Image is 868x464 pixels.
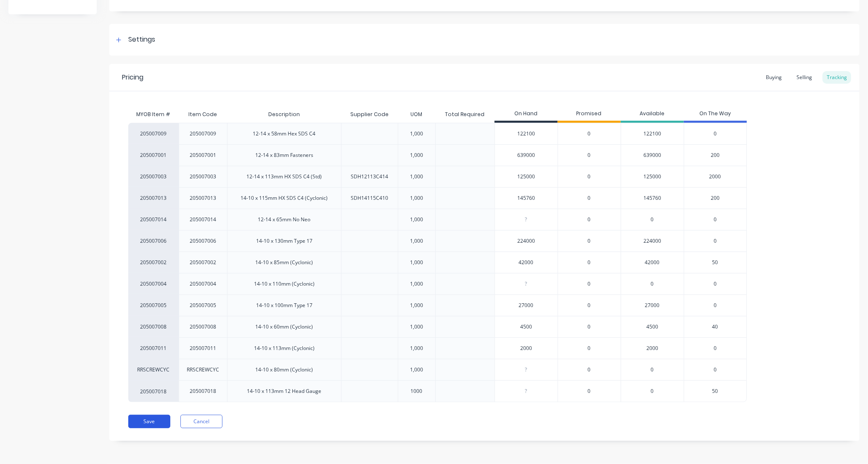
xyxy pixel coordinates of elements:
[410,259,423,266] div: 1,000
[410,323,423,331] div: 1,000
[256,237,312,245] div: 14-10 x 130mm Type 17
[258,216,311,223] div: 12-14 x 65mm No Neo
[128,34,155,45] div: Settings
[588,216,591,223] span: 0
[621,230,684,252] div: 224000
[495,338,558,359] div: 2000
[190,280,217,288] div: 205007004
[714,216,717,223] span: 0
[410,173,423,180] div: 1,000
[410,345,423,352] div: 1,000
[128,166,179,187] div: 205007003
[190,259,217,266] div: 205007002
[714,302,717,309] span: 0
[190,345,217,352] div: 205007011
[122,72,143,82] div: Pricing
[495,295,558,316] div: 27000
[621,187,684,209] div: 145760
[712,387,718,395] span: 50
[254,280,315,288] div: 14-10 x 110mm (Cyclonic)
[256,302,312,309] div: 14-10 x 100mm Type 17
[190,323,217,331] div: 205007008
[128,359,179,380] div: RRSCREWCYC
[588,302,591,309] span: 0
[128,144,179,166] div: 205007001
[495,106,558,123] div: On Hand
[344,104,395,125] div: Supplier Code
[256,323,313,331] div: 14-10 x 60mm (Cyclonic)
[128,380,179,402] div: 205007018
[247,173,322,180] div: 12-14 x 113mm HX SDS C4 (Std)
[588,345,591,352] span: 0
[714,130,717,138] span: 0
[495,316,558,337] div: 4500
[714,366,717,374] span: 0
[495,252,558,273] div: 42000
[128,273,179,294] div: 205007004
[588,259,591,266] span: 0
[128,316,179,337] div: 205007008
[128,187,179,209] div: 205007013
[187,366,220,374] div: RRSCREWCYC
[182,104,224,125] div: Item Code
[253,130,316,138] div: 12-14 x 58mm Hex SDS C4
[128,337,179,359] div: 205007011
[588,323,591,331] span: 0
[128,415,170,428] button: Save
[190,216,217,223] div: 205007014
[410,194,423,202] div: 1,000
[128,123,179,144] div: 205007009
[823,71,851,84] div: Tracking
[621,380,684,402] div: 0
[621,209,684,230] div: 0
[709,173,721,180] span: 2000
[254,345,315,352] div: 14-10 x 113mm (Cyclonic)
[588,151,591,159] span: 0
[190,237,217,245] div: 205007006
[762,71,786,84] div: Buying
[190,302,217,309] div: 205007005
[621,337,684,359] div: 2000
[128,252,179,273] div: 205007002
[495,166,558,187] div: 125000
[588,173,591,180] span: 0
[714,280,717,288] span: 0
[621,294,684,316] div: 27000
[128,209,179,230] div: 205007014
[256,259,313,266] div: 14-10 x 85mm (Cyclonic)
[588,237,591,245] span: 0
[588,387,591,395] span: 0
[712,259,718,266] span: 50
[588,194,591,202] span: 0
[495,359,558,380] div: ?
[256,366,313,374] div: 14-10 x 80mm (Cyclonic)
[621,123,684,144] div: 122100
[712,323,718,331] span: 40
[262,104,307,125] div: Description
[621,144,684,166] div: 639000
[190,194,217,202] div: 205007013
[621,273,684,294] div: 0
[351,173,388,180] div: SDH12113C414
[711,151,720,159] span: 200
[792,71,816,84] div: Selling
[588,366,591,374] span: 0
[241,194,328,202] div: 14-10 x 115mm HX SDS C4 (Cyclonic)
[495,381,558,402] div: ?
[190,130,217,138] div: 205007009
[190,151,217,159] div: 205007001
[128,294,179,316] div: 205007005
[410,151,423,159] div: 1,000
[621,166,684,187] div: 125000
[621,106,684,123] div: Available
[180,415,222,428] button: Cancel
[190,173,217,180] div: 205007003
[621,359,684,380] div: 0
[495,231,558,252] div: 224000
[495,273,558,294] div: ?
[255,151,313,159] div: 12-14 x 83mm Fasteners
[128,106,179,123] div: MYOB Item #
[438,104,491,125] div: Total Required
[411,387,423,395] div: 1000
[410,280,423,288] div: 1,000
